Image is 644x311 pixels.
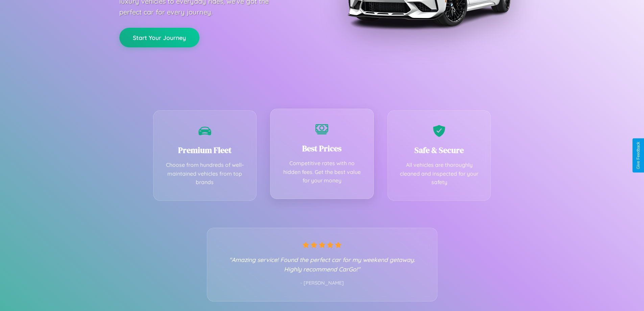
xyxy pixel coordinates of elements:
h3: Safe & Secure [398,145,481,156]
p: "Amazing service! Found the perfect car for my weekend getaway. Highly recommend CarGo!" [221,255,424,274]
div: Give Feedback [636,142,641,169]
p: Choose from hundreds of well-maintained vehicles from top brands [164,161,246,187]
p: Competitive rates with no hidden fees. Get the best value for your money [281,159,363,185]
h3: Premium Fleet [164,145,246,156]
h3: Best Prices [281,143,363,154]
p: All vehicles are thoroughly cleaned and inspected for your safety [398,161,481,187]
p: - [PERSON_NAME] [221,279,424,288]
button: Start Your Journey [119,28,199,47]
